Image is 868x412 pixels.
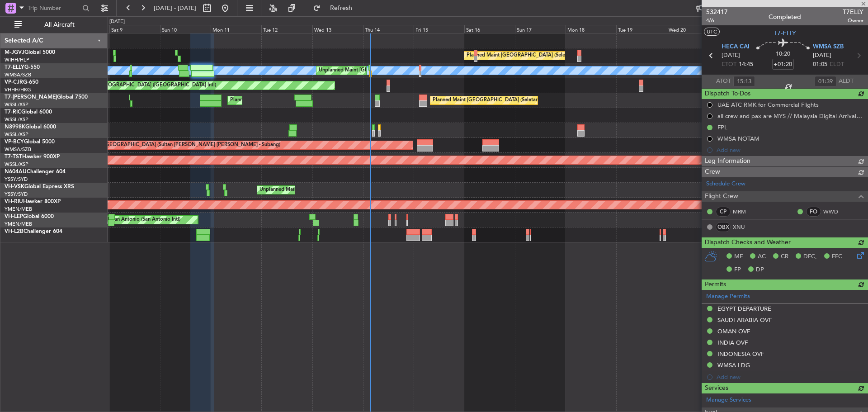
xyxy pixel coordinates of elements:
[769,12,801,22] div: Completed
[230,94,373,107] div: Planned Maint [GEOGRAPHIC_DATA] ([GEOGRAPHIC_DATA])
[5,176,28,183] a: YSSY/SYD
[464,25,515,33] div: Sat 16
[24,22,95,28] span: All Aircraft
[843,17,863,24] span: Owner
[5,57,29,63] a: WIHH/HLP
[259,183,371,197] div: Unplanned Maint Sydney ([PERSON_NAME] Intl)
[776,50,790,59] span: 10:20
[5,214,54,219] a: VH-LEPGlobal 6000
[5,65,24,70] span: T7-ELLY
[706,7,728,17] span: 532417
[839,77,854,86] span: ALDT
[5,154,22,160] span: T7-TST
[5,139,24,145] span: VP-BCY
[319,64,536,77] div: Unplanned Maint [GEOGRAPHIC_DATA] (Sultan [PERSON_NAME] [PERSON_NAME] - Subang)
[5,169,27,175] span: N604AU
[312,25,363,33] div: Wed 13
[830,60,844,69] span: ELDT
[566,25,616,33] div: Mon 18
[722,43,750,52] span: HECA CAI
[5,65,40,70] a: T7-ELLYG-550
[5,109,21,115] span: T7-RIC
[28,1,80,15] input: Trip Number
[109,18,125,26] div: [DATE]
[722,60,736,69] span: ETOT
[5,199,23,204] span: VH-RIU
[616,25,667,33] div: Tue 19
[70,138,280,152] div: Planned Maint [GEOGRAPHIC_DATA] (Sultan [PERSON_NAME] [PERSON_NAME] - Subang)
[5,184,74,189] a: VH-VSKGlobal Express XRS
[704,28,720,36] button: UTC
[5,154,60,160] a: T7-TSTHawker 900XP
[109,25,160,33] div: Sat 9
[5,124,25,130] span: N8998K
[5,124,56,130] a: N8998KGlobal 6000
[5,214,23,219] span: VH-LEP
[5,71,31,78] a: WMSA/SZB
[5,206,32,213] a: YMEN/MEB
[813,51,831,60] span: [DATE]
[154,4,196,12] span: [DATE] - [DATE]
[5,50,55,55] a: M-JGVJGlobal 5000
[160,25,211,33] div: Sun 10
[706,17,728,24] span: 4/6
[716,77,731,86] span: ATOT
[5,101,28,108] a: WSSL/XSP
[433,94,539,107] div: Planned Maint [GEOGRAPHIC_DATA] (Seletar)
[5,146,31,153] a: WMSA/SZB
[5,109,52,115] a: T7-RICGlobal 6000
[813,60,827,69] span: 01:05
[5,169,66,175] a: N604AUChallenger 604
[667,25,717,33] div: Wed 20
[843,7,863,17] span: T7ELLY
[100,213,180,227] div: MEL San Antonio (San Antonio Intl)
[5,229,62,234] a: VH-L2BChallenger 604
[5,50,24,55] span: M-JGVJ
[5,86,31,93] a: VHHH/HKG
[211,25,261,33] div: Mon 11
[261,25,312,33] div: Tue 12
[5,184,24,189] span: VH-VSK
[5,95,88,100] a: T7-[PERSON_NAME]Global 7500
[10,18,98,32] button: All Aircraft
[363,25,414,33] div: Thu 14
[5,199,61,204] a: VH-RIUHawker 800XP
[722,51,740,60] span: [DATE]
[467,49,573,62] div: Planned Maint [GEOGRAPHIC_DATA] (Seletar)
[5,80,38,85] a: VP-CJRG-650
[774,28,796,38] span: T7-ELLY
[5,161,28,168] a: WSSL/XSP
[65,79,216,92] div: Planned Maint [GEOGRAPHIC_DATA] ([GEOGRAPHIC_DATA] Intl)
[5,221,32,227] a: YMEN/MEB
[5,229,24,234] span: VH-L2B
[414,25,464,33] div: Fri 15
[5,131,28,138] a: WSSL/XSP
[5,80,23,85] span: VP-CJR
[5,116,28,123] a: WSSL/XSP
[813,43,844,52] span: WMSA SZB
[739,60,753,69] span: 14:45
[322,5,360,11] span: Refresh
[5,139,55,145] a: VP-BCYGlobal 5000
[515,25,566,33] div: Sun 17
[5,191,28,198] a: YSSY/SYD
[5,95,57,100] span: T7-[PERSON_NAME]
[309,1,363,15] button: Refresh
